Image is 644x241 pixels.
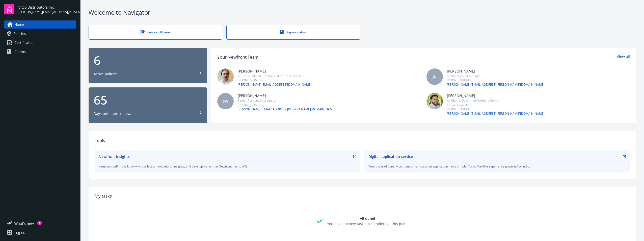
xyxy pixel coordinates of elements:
span: [PERSON_NAME][EMAIL_ADDRESS][PERSON_NAME][DOMAIN_NAME] [18,10,76,14]
a: Report claims [226,25,360,40]
div: Tools [95,137,630,144]
div: [PERSON_NAME] [238,93,335,98]
div: [PERSON_NAME] [447,68,545,74]
a: Home [4,20,76,29]
a: [PERSON_NAME][EMAIL_ADDRESS][PERSON_NAME][DOMAIN_NAME] [447,111,545,116]
a: Claims [4,48,76,56]
a: [PERSON_NAME][EMAIL_ADDRESS][DOMAIN_NAME] [238,82,312,87]
div: View certificates [99,30,212,34]
div: Senior Account Manager [447,74,545,78]
span: What ' s new [14,221,34,226]
div: Log out [14,229,27,237]
button: 6Active policies [89,48,207,83]
div: Welcome to Navigator [89,8,636,17]
button: Vitco Distributors Inc.[PERSON_NAME][EMAIL_ADDRESS][PERSON_NAME][DOMAIN_NAME] [18,4,76,14]
div: Digital application service [368,154,413,159]
div: 65 [94,94,202,106]
a: [PERSON_NAME][EMAIL_ADDRESS][PERSON_NAME][DOMAIN_NAME] [447,82,545,87]
span: Home [14,20,24,29]
span: Claims [14,48,26,56]
img: photo [426,93,443,109]
a: View all [617,54,630,60]
button: 65Days until next renewal [89,87,207,123]
div: [PHONE_NUMBER] [238,78,312,82]
div: All done! [327,216,408,221]
div: Your Newfront Team [217,54,259,60]
div: [PERSON_NAME] [238,68,312,74]
div: 1 [37,221,42,225]
a: [PERSON_NAME][EMAIL_ADDRESS][PERSON_NAME][DOMAIN_NAME] [238,107,335,112]
div: Keep yourself in the know with the latest innovations, insights, and developments that Newfront h... [99,164,356,168]
span: JN [433,74,437,79]
div: [PHONE_NUMBER] [447,107,545,111]
div: You have no new tasks to complete at this point [327,221,408,226]
div: VP, Principal and Commercial Insurance Broker [238,74,312,78]
span: Certificates [14,39,33,47]
div: Newfront Insights [99,154,130,159]
span: SW [223,99,228,104]
a: Certificates [4,39,76,47]
div: My tasks [95,193,630,199]
a: View certificates [89,25,222,40]
div: [PHONE_NUMBER] [238,103,335,107]
a: Policies [4,30,76,38]
div: [PHONE_NUMBER] [447,78,545,82]
div: Turn the traditionally cumbersome insurance application into a simple, Turbo-Tax like experience ... [368,164,626,168]
div: Report claims [237,30,350,34]
div: [PERSON_NAME] [447,93,545,98]
div: Senior Account Coordinator [238,98,335,103]
div: Active policies [94,71,118,77]
span: Policies [13,30,26,38]
div: All Claims Other than Workers Comp [447,98,545,103]
span: Vitco Distributors Inc. [18,5,76,10]
img: photo [217,68,234,85]
button: What's new1 [4,221,42,226]
img: navigator-logo.svg [4,4,14,14]
div: 6 [94,54,202,66]
div: Days until next renewal [94,111,133,116]
div: Claims Consultant [447,103,545,107]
